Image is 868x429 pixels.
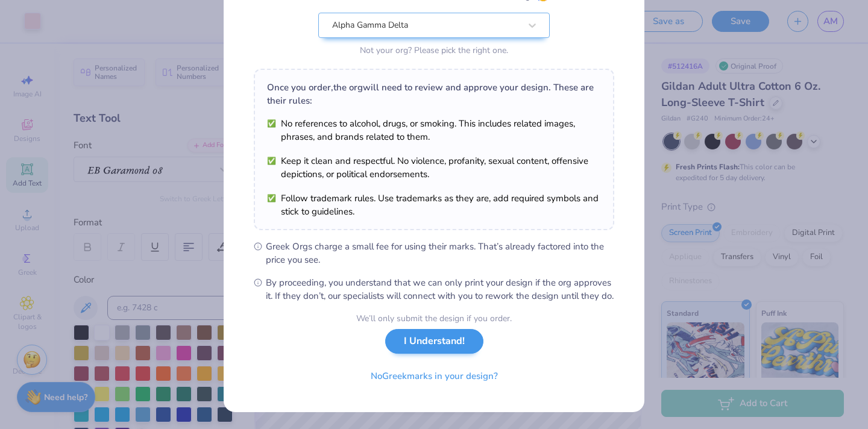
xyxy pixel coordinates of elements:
[318,44,550,57] div: Not your org? Please pick the right one.
[356,312,512,325] div: We’ll only submit the design if you order.
[267,154,601,181] li: Keep it clean and respectful. No violence, profanity, sexual content, offensive depictions, or po...
[267,81,601,107] div: Once you order, the org will need to review and approve your design. These are their rules:
[360,364,508,389] button: NoGreekmarks in your design?
[385,329,483,354] button: I Understand!
[267,117,601,143] li: No references to alcohol, drugs, or smoking. This includes related images, phrases, and brands re...
[266,240,614,266] span: Greek Orgs charge a small fee for using their marks. That’s already factored into the price you see.
[267,192,601,218] li: Follow trademark rules. Use trademarks as they are, add required symbols and stick to guidelines.
[266,276,614,302] span: By proceeding, you understand that we can only print your design if the org approves it. If they ...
